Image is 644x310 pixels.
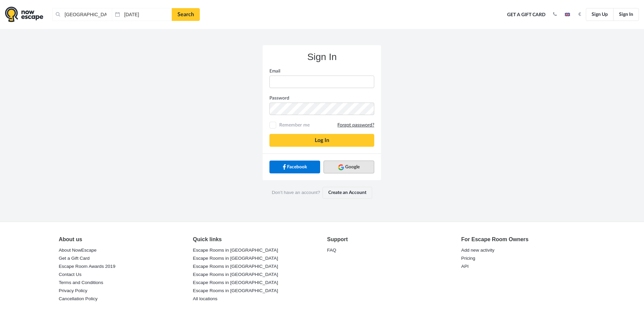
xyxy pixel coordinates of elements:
[52,8,112,21] input: Place or Room Name
[269,134,374,147] button: Log In
[269,52,374,62] h3: Sign In
[193,246,278,255] a: Escape Rooms in [GEOGRAPHIC_DATA]
[461,235,585,244] div: For Escape Room Owners
[461,254,475,263] a: Pricing
[565,13,570,16] img: en.jpg
[263,180,381,205] div: Don’t have an account?
[323,187,372,198] a: Create an Account
[264,68,379,75] label: Email
[345,164,360,170] span: Google
[461,246,494,255] a: Add new activity
[324,161,374,173] a: Google
[193,278,278,287] a: Escape Rooms in [GEOGRAPHIC_DATA]
[193,235,317,244] div: Quick links
[59,235,183,244] div: About us
[59,246,97,255] a: About NowEscape
[278,122,374,129] span: Remember me
[59,286,88,295] a: Privacy Policy
[59,270,81,279] a: Contact Us
[193,286,278,295] a: Escape Rooms in [GEOGRAPHIC_DATA]
[586,8,614,21] a: Sign Up
[269,161,320,173] a: Facebook
[59,294,98,304] a: Cancellation Policy
[59,262,116,271] a: Escape Room Awards 2019
[613,8,639,21] a: Sign In
[59,278,103,287] a: Terms and Conditions
[193,262,278,271] a: Escape Rooms in [GEOGRAPHIC_DATA]
[327,246,336,255] a: FAQ
[193,270,278,279] a: Escape Rooms in [GEOGRAPHIC_DATA]
[287,164,307,170] span: Facebook
[172,8,200,21] a: Search
[264,95,379,102] label: Password
[59,254,90,263] a: Get a Gift Card
[327,235,451,244] div: Support
[112,8,171,21] input: Date
[5,6,43,22] img: logo
[271,123,275,128] input: Remember meForgot password?
[193,294,218,304] a: All locations
[578,12,581,17] strong: €
[461,262,469,271] a: API
[575,11,585,18] button: €
[193,254,278,263] a: Escape Rooms in [GEOGRAPHIC_DATA]
[337,122,374,129] a: Forgot password?
[505,7,548,22] a: Get a Gift Card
